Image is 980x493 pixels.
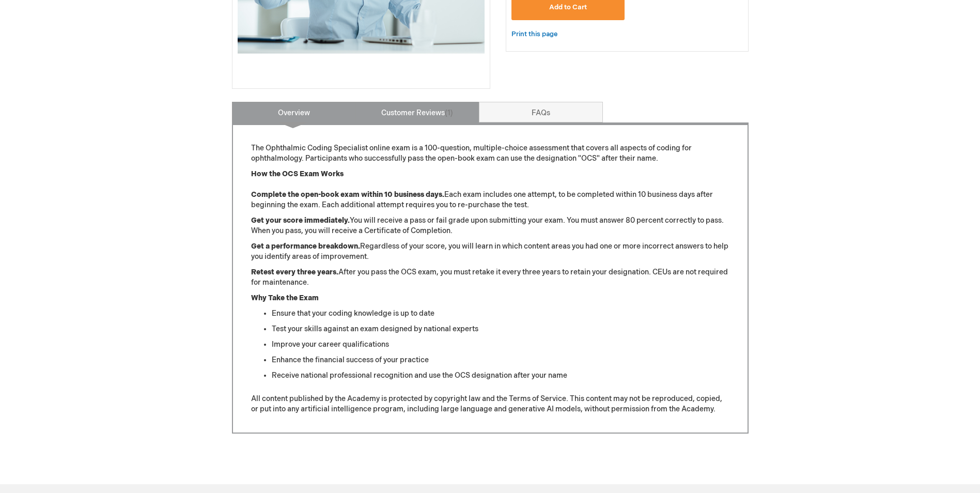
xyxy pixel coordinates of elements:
span: 1 [445,109,453,117]
a: Overview [232,102,356,122]
p: All content published by the Academy is protected by copyright law and the Terms of Service. This... [251,394,729,414]
li: Improve your career qualifications [272,340,729,350]
a: Customer Reviews1 [355,102,479,122]
strong: Complete the open-book exam within 10 business days. [251,190,444,199]
span: Add to Cart [549,3,587,11]
p: The Ophthalmic Coding Specialist online exam is a 100-question, multiple-choice assessment that c... [251,143,729,164]
p: Regardless of your score, you will learn in which content areas you had one or more incorrect ans... [251,241,729,262]
li: Receive national professional recognition and use the OCS designation after your name [272,371,729,381]
strong: How the OCS Exam Works [251,170,344,178]
a: FAQs [479,102,603,122]
p: Each exam includes one attempt, to be completed within 10 business days after beginning the exam.... [251,169,729,210]
strong: Get a performance breakdown. [251,242,360,251]
li: Enhance the financial success of your practice [272,355,729,365]
li: Ensure that your coding knowledge is up to date [272,309,729,319]
a: Print this page [511,28,557,41]
strong: Get your score immediately. [251,216,350,225]
p: After you pass the OCS exam, you must retake it every three years to retain your designation. CEU... [251,267,729,288]
li: Test your skills against an exam designed by national experts [272,324,729,334]
p: You will receive a pass or fail grade upon submitting your exam. You must answer 80 percent corre... [251,215,729,236]
strong: Why Take the Exam [251,294,319,302]
strong: Retest every three years. [251,268,338,276]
